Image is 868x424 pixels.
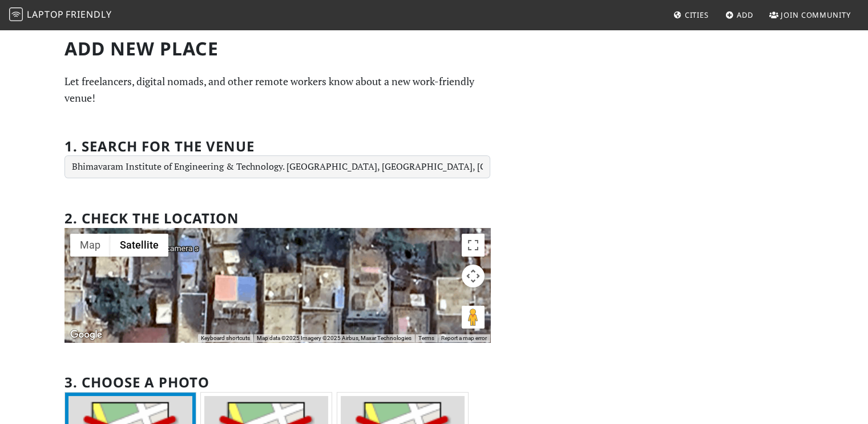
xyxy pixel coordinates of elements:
input: Enter a location [64,155,490,178]
span: Laptop [27,8,64,21]
a: Open this area in Google Maps (opens a new window) [67,327,105,342]
span: Join Community [781,10,851,20]
span: Friendly [66,8,111,21]
h2: 3. Choose a photo [64,374,209,391]
button: Drag Pegman onto the map to open Street View [462,306,485,329]
button: Toggle fullscreen view [462,234,485,257]
a: Cities [669,5,713,25]
a: Join Community [765,5,855,25]
a: Report a map error [441,335,487,341]
h2: 1. Search for the venue [64,138,255,155]
button: Show street map [70,234,110,257]
h2: 2. Check the location [64,210,239,227]
span: Map data ©2025 Imagery ©2025 Airbus, Maxar Technologies [257,335,411,341]
img: Google [67,327,105,342]
p: Let freelancers, digital nomads, and other remote workers know about a new work-friendly venue! [64,73,490,106]
a: Terms (opens in new tab) [418,335,434,341]
span: Add [737,10,753,20]
button: Keyboard shortcuts [201,334,250,342]
span: Cities [685,10,709,20]
a: LaptopFriendly LaptopFriendly [9,5,112,25]
button: Map camera controls [462,265,485,287]
label: If you are a human, ignore this field [64,125,99,223]
a: Add [721,5,758,25]
img: LaptopFriendly [9,7,23,21]
button: Show satellite imagery [110,234,168,257]
h1: Add new Place [64,38,490,59]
